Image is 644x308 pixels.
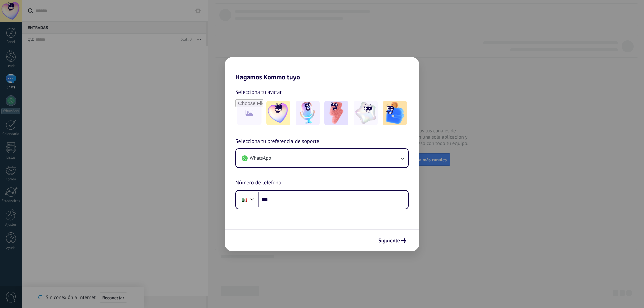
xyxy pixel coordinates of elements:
[238,193,251,207] div: Mexico: + 52
[354,101,378,125] img: -4.jpeg
[235,88,282,97] span: Selecciona tu avatar
[236,149,408,167] button: WhatsApp
[235,179,281,187] span: Número de teléfono
[296,101,320,125] img: -2.jpeg
[266,101,290,125] img: -1.jpeg
[375,235,409,246] button: Siguiente
[250,155,271,162] span: WhatsApp
[324,101,348,125] img: -3.jpeg
[378,238,400,243] span: Siguiente
[235,137,319,146] span: Selecciona tu preferencia de soporte
[383,101,407,125] img: -5.jpeg
[225,57,419,81] h2: Hagamos Kommo tuyo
